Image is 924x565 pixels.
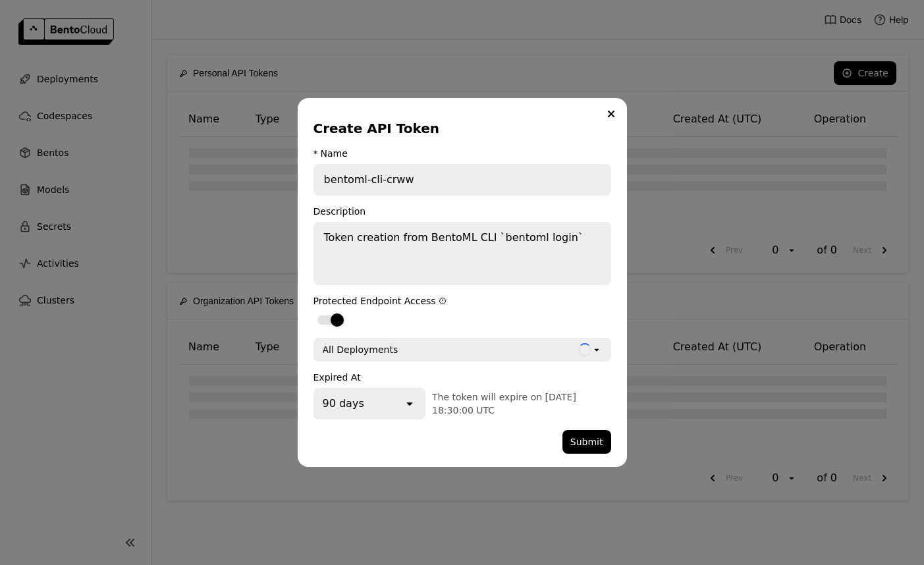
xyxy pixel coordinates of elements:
[323,343,398,356] div: All Deployments
[562,430,611,454] button: Submit
[313,372,611,383] div: Expired At
[591,344,602,355] svg: open
[313,119,606,138] div: Create API Token
[603,106,619,122] button: Close
[313,296,611,306] div: Protected Endpoint Access
[403,397,416,410] svg: open
[298,98,627,467] div: dialog
[399,343,400,356] input: Selected All Deployments.
[321,148,348,159] div: Name
[432,392,576,416] span: The token will expire on [DATE] 18:30:00 UTC
[323,396,364,412] div: 90 days
[315,223,610,284] textarea: Token creation from BentoML CLI `bentoml login`
[313,206,611,217] div: Description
